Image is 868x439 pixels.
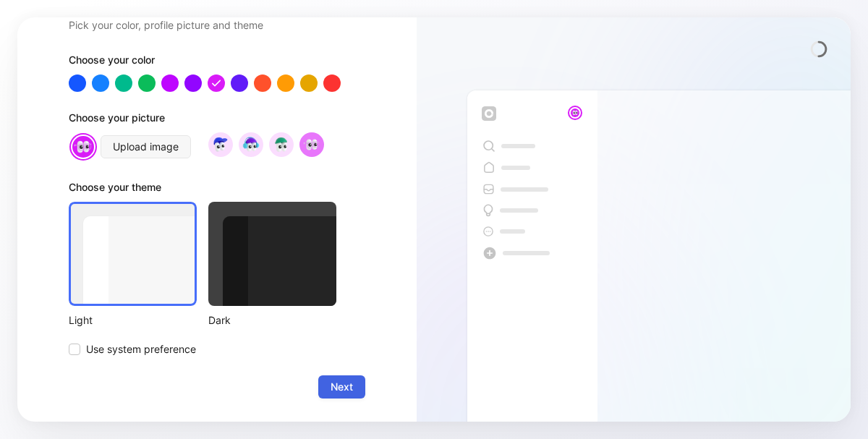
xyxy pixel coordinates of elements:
span: Use system preference [86,341,196,358]
img: workspace-default-logo-wX5zAyuM.png [482,106,496,121]
img: avatar [569,107,581,119]
img: avatar [241,135,260,154]
img: avatar [302,135,321,154]
img: avatar [71,135,95,159]
img: avatar [271,135,291,154]
div: Choose your color [69,51,365,74]
span: Next [331,378,353,396]
img: avatar [210,135,230,154]
button: Next [318,375,365,398]
button: Upload image [101,135,191,158]
div: Dark [208,312,336,329]
div: Light [69,312,197,329]
span: Upload image [113,138,179,155]
div: Choose your theme [69,179,336,202]
div: Choose your picture [69,109,365,132]
h2: Pick your color, profile picture and theme [69,17,365,34]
